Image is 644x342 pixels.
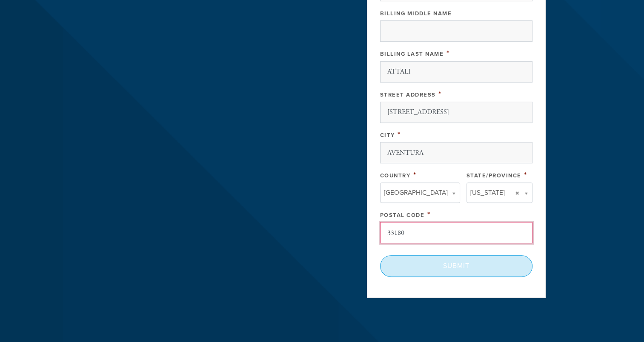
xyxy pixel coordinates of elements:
label: Postal Code [380,212,425,219]
span: This field is required. [524,170,527,180]
span: [GEOGRAPHIC_DATA] [384,187,448,198]
input: Submit [380,255,532,276]
span: This field is required. [447,48,450,58]
span: [US_STATE] [470,187,505,198]
label: State/Province [467,172,521,179]
span: This field is required. [398,130,401,139]
label: Street Address [380,91,436,98]
label: Billing Last Name [380,51,444,57]
span: This field is required. [427,210,431,219]
label: City [380,132,395,139]
a: [US_STATE] [467,182,532,203]
span: This field is required. [413,170,417,180]
label: Country [380,172,411,179]
span: This field is required. [438,89,442,99]
label: Billing Middle Name [380,10,452,17]
a: [GEOGRAPHIC_DATA] [380,182,460,203]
